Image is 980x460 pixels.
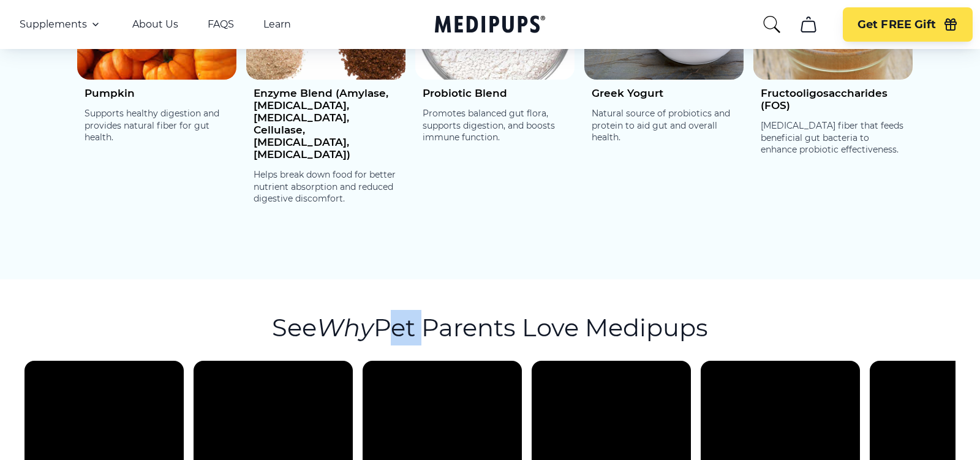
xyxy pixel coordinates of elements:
h4: Greek Yogurt [592,87,736,99]
i: Why [317,312,374,342]
button: search [762,15,782,34]
a: Medipups [435,13,545,38]
a: FAQS [208,18,234,31]
button: cart [794,10,823,39]
button: Supplements [20,17,103,32]
span: Get FREE Gift [858,18,936,32]
p: Supports healthy digestion and provides natural fiber for gut health. [85,108,229,144]
p: [MEDICAL_DATA] fiber that feeds beneficial gut bacteria to enhance probiotic effectiveness. [761,120,905,156]
p: Helps break down food for better nutrient absorption and reduced digestive discomfort. [254,169,398,205]
h4: Pumpkin [85,87,229,99]
a: About Us [132,18,178,31]
a: Learn [263,18,291,31]
button: Get FREE Gift [843,7,973,42]
h4: Enzyme Blend (Amylase, [MEDICAL_DATA], [MEDICAL_DATA], Cellulase, [MEDICAL_DATA], [MEDICAL_DATA]) [254,87,398,160]
h2: See Pet Parents Love Medipups [272,310,708,345]
p: Natural source of probiotics and protein to aid gut and overall health. [592,108,736,144]
h4: Probiotic Blend [423,87,567,99]
h4: Fructooligosaccharides (FOS) [761,87,905,111]
p: Promotes balanced gut flora, supports digestion, and boosts immune function. [423,108,567,144]
span: Supplements [20,18,87,31]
